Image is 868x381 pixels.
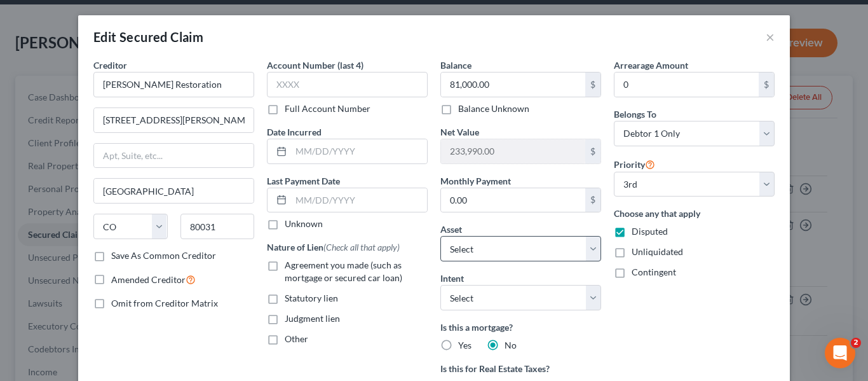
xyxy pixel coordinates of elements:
label: Is this for Real Estate Taxes? [440,362,601,375]
span: Other [285,333,308,344]
label: Intent [440,272,464,285]
input: 0.00 [614,73,759,97]
label: Nature of Lien [267,240,400,254]
label: Priority [614,156,655,172]
label: Last Payment Date [267,174,340,188]
label: Account Number (last 4) [267,59,363,72]
button: × [766,29,775,45]
input: Enter address... [94,108,254,132]
label: Choose any that apply [614,207,775,220]
span: 2 [851,338,861,348]
span: Yes [458,340,471,350]
input: 0.00 [441,73,585,97]
label: Unknown [285,218,323,230]
div: $ [759,73,774,97]
label: Full Account Number [285,102,370,115]
span: Asset [440,224,462,235]
input: Apt, Suite, etc... [94,144,254,168]
label: Balance [440,59,471,72]
span: Disputed [632,226,668,237]
span: Judgment lien [285,313,340,324]
span: Amended Creditor [111,274,186,285]
input: Enter city... [94,179,254,203]
label: Date Incurred [267,125,322,139]
input: 0.00 [441,139,585,163]
span: Belongs To [614,109,656,120]
span: No [505,340,517,350]
label: Balance Unknown [458,102,529,115]
label: Save As Common Creditor [111,249,216,262]
label: Arrearage Amount [614,59,688,72]
div: Edit Secured Claim [93,28,203,46]
span: Contingent [632,267,676,277]
input: Enter zip... [180,214,255,239]
label: Is this a mortgage? [440,321,601,334]
span: Omit from Creditor Matrix [111,298,218,308]
iframe: Intercom live chat [825,338,855,368]
div: $ [585,188,600,212]
span: Agreement you made (such as mortgage or secured car loan) [285,260,402,283]
span: (Check all that apply) [323,242,400,253]
input: MM/DD/YYYY [291,188,427,212]
label: Net Value [440,125,479,139]
input: MM/DD/YYYY [291,139,427,163]
span: Unliquidated [632,246,683,257]
span: Statutory lien [285,293,338,303]
div: $ [585,139,600,163]
input: XXXX [267,72,428,97]
input: 0.00 [441,188,585,212]
input: Search creditor by name... [93,72,254,97]
label: Monthly Payment [440,174,511,188]
span: Creditor [93,60,127,71]
div: $ [585,73,600,97]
